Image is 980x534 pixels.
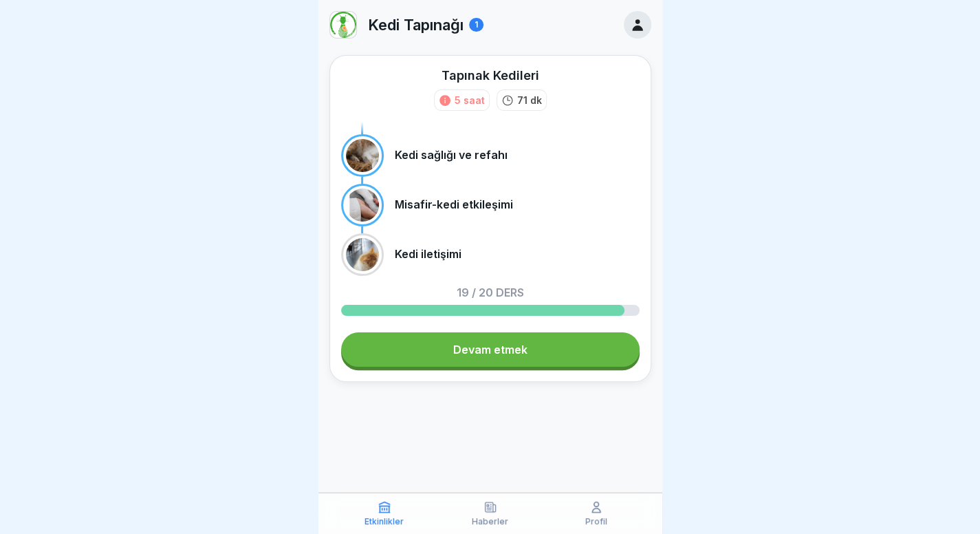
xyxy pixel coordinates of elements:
[395,148,508,162] font: Kedi sağlığı ve refahı
[517,94,542,106] font: 71 dk
[455,94,485,106] font: 5 saat
[330,12,356,38] img: tzdbl8o4en92tfpxrhnetvbb.png
[453,343,527,356] font: Devam etmek
[472,516,508,526] font: Haberler
[368,16,464,34] font: Kedi Tapınağı
[395,197,513,211] font: Misafir-kedi etkileşimi
[442,68,539,83] font: Tapınak Kedileri
[457,286,524,299] font: 19 / 20 ders
[475,19,478,30] font: 1
[395,247,461,261] font: Kedi iletişimi
[341,332,640,367] a: Devam etmek
[364,516,404,526] font: Etkinlikler
[585,516,607,526] font: Profil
